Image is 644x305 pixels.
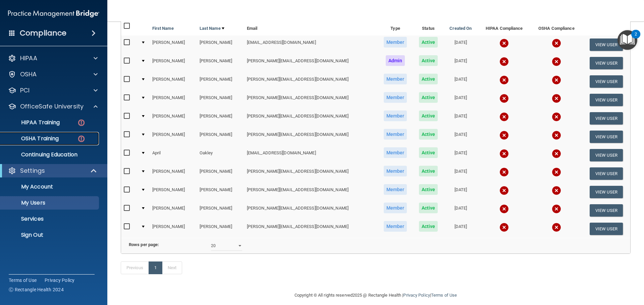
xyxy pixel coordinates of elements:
p: OSHA [20,70,37,78]
p: PCI [20,86,30,94]
span: Member [384,110,407,121]
button: View User [590,131,623,143]
td: [PERSON_NAME] [197,183,244,201]
div: 2 [635,34,637,43]
span: Ⓒ Rectangle Health 2024 [9,286,64,293]
span: Active [419,184,438,195]
span: Active [419,166,438,176]
td: [PERSON_NAME] [150,201,197,220]
td: [PERSON_NAME] [197,109,244,128]
th: Email [244,19,377,35]
p: My Account [4,183,96,190]
td: April [150,146,197,164]
img: cross.ca9f0e7f.svg [499,94,509,103]
td: [PERSON_NAME] [197,91,244,109]
span: Member [384,74,407,84]
p: HIPAA [20,54,37,62]
a: Privacy Policy [403,293,430,298]
td: [PERSON_NAME] [197,201,244,220]
span: Member [384,129,407,140]
a: Settings [8,167,97,175]
iframe: Drift Widget Chat Controller [610,259,636,284]
span: Active [419,129,438,140]
td: [PERSON_NAME][EMAIL_ADDRESS][DOMAIN_NAME] [244,183,377,201]
td: [DATE] [443,201,478,220]
p: Settings [20,167,45,175]
span: Member [384,37,407,48]
span: Active [419,203,438,213]
th: OSHA Compliance [531,19,582,35]
td: [PERSON_NAME] [150,183,197,201]
span: Member [384,166,407,176]
img: PMB logo [8,7,99,20]
img: cross.ca9f0e7f.svg [499,57,509,66]
td: [PERSON_NAME][EMAIL_ADDRESS][DOMAIN_NAME] [244,201,377,220]
span: Active [419,221,438,232]
h4: Compliance [20,28,66,38]
span: Member [384,92,407,103]
td: [PERSON_NAME][EMAIL_ADDRESS][DOMAIN_NAME] [244,72,377,91]
td: [PERSON_NAME] [150,54,197,72]
a: First Name [152,24,174,32]
td: [PERSON_NAME] [197,54,244,72]
img: cross.ca9f0e7f.svg [552,131,561,140]
button: View User [590,204,623,217]
img: cross.ca9f0e7f.svg [552,112,561,122]
button: View User [590,75,623,88]
td: [DATE] [443,54,478,72]
span: Active [419,147,438,158]
a: PCI [8,86,98,94]
td: [PERSON_NAME][EMAIL_ADDRESS][DOMAIN_NAME] [244,164,377,183]
td: [PERSON_NAME][EMAIL_ADDRESS][DOMAIN_NAME] [244,220,377,238]
a: Privacy Policy [45,277,75,284]
img: cross.ca9f0e7f.svg [552,39,561,48]
p: Continuing Education [4,151,96,158]
img: cross.ca9f0e7f.svg [499,112,509,122]
span: Active [419,37,438,48]
img: cross.ca9f0e7f.svg [499,149,509,158]
p: My Users [4,200,96,206]
th: Status [413,19,443,35]
td: [PERSON_NAME][EMAIL_ADDRESS][DOMAIN_NAME] [244,109,377,128]
td: [PERSON_NAME] [150,128,197,146]
img: cross.ca9f0e7f.svg [552,186,561,195]
span: Admin [386,55,405,66]
img: cross.ca9f0e7f.svg [552,204,561,214]
img: cross.ca9f0e7f.svg [499,39,509,48]
p: Services [4,216,96,222]
td: [PERSON_NAME] [150,35,197,54]
a: Previous [121,261,149,274]
img: cross.ca9f0e7f.svg [499,204,509,214]
th: HIPAA Compliance [478,19,531,35]
button: View User [590,186,623,198]
img: cross.ca9f0e7f.svg [552,94,561,103]
img: cross.ca9f0e7f.svg [499,186,509,195]
img: danger-circle.6113f641.png [77,135,86,143]
td: [PERSON_NAME] [150,72,197,91]
a: OSHA [8,70,98,78]
td: [DATE] [443,91,478,109]
button: Open Resource Center, 2 new notifications [618,30,637,50]
a: Created On [449,24,472,32]
a: Terms of Use [9,277,37,284]
b: Rows per page: [129,242,159,247]
td: [DATE] [443,220,478,238]
td: [DATE] [443,146,478,164]
img: cross.ca9f0e7f.svg [552,167,561,177]
a: Last Name [200,24,224,32]
button: View User [590,223,623,235]
a: HIPAA [8,54,98,62]
td: [PERSON_NAME][EMAIL_ADDRESS][DOMAIN_NAME] [244,128,377,146]
td: [PERSON_NAME][EMAIL_ADDRESS][DOMAIN_NAME] [244,91,377,109]
span: Active [419,74,438,84]
td: [PERSON_NAME] [150,91,197,109]
img: cross.ca9f0e7f.svg [499,223,509,232]
span: Member [384,184,407,195]
p: HIPAA Training [4,119,60,126]
td: [DATE] [443,128,478,146]
span: Member [384,221,407,232]
button: View User [590,149,623,161]
td: [PERSON_NAME] [197,128,244,146]
span: Active [419,55,438,66]
button: View User [590,39,623,51]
